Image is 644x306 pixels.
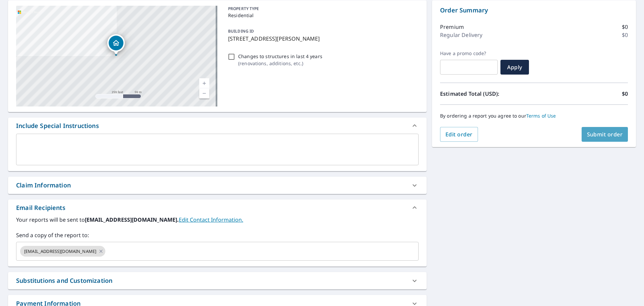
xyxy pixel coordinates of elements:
span: Edit order [445,131,473,138]
div: [EMAIL_ADDRESS][DOMAIN_NAME] [20,246,105,257]
p: $0 [622,31,628,39]
p: Changes to structures in last 4 years [238,53,322,60]
span: [EMAIL_ADDRESS][DOMAIN_NAME] [20,248,100,255]
div: Email Recipients [16,203,65,212]
p: $0 [622,23,628,31]
b: [EMAIL_ADDRESS][DOMAIN_NAME]. [85,216,179,223]
p: Premium [440,23,464,31]
a: Current Level 17, Zoom In [199,78,209,88]
p: Regular Delivery [440,31,482,39]
p: Estimated Total (USD): [440,90,534,98]
div: Email Recipients [8,200,427,216]
span: Apply [506,63,524,71]
label: Have a promo code? [440,50,498,56]
p: ( renovations, additions, etc. ) [238,60,322,67]
label: Send a copy of the report to: [16,231,419,239]
div: Substitutions and Customization [8,272,427,289]
p: By ordering a report you agree to our [440,113,628,119]
button: Submit order [582,127,628,142]
span: Submit order [587,131,623,138]
a: EditContactInfo [179,216,243,223]
button: Edit order [440,127,478,142]
div: Claim Information [16,181,71,190]
div: Substitutions and Customization [16,276,112,285]
button: Apply [500,60,529,75]
p: Order Summary [440,6,628,15]
p: PROPERTY TYPE [228,6,416,12]
p: BUILDING ID [228,28,254,34]
p: Residential [228,12,416,19]
p: $0 [622,90,628,98]
div: Dropped pin, building 1, Residential property, 20902 Lockhart Ln Waynesville, MO 65583 [107,34,125,55]
div: Include Special Instructions [16,121,99,130]
a: Terms of Use [526,113,556,119]
label: Your reports will be sent to [16,216,419,224]
a: Current Level 17, Zoom Out [199,88,209,98]
p: [STREET_ADDRESS][PERSON_NAME] [228,35,416,43]
div: Claim Information [8,177,427,194]
div: Include Special Instructions [8,118,427,134]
